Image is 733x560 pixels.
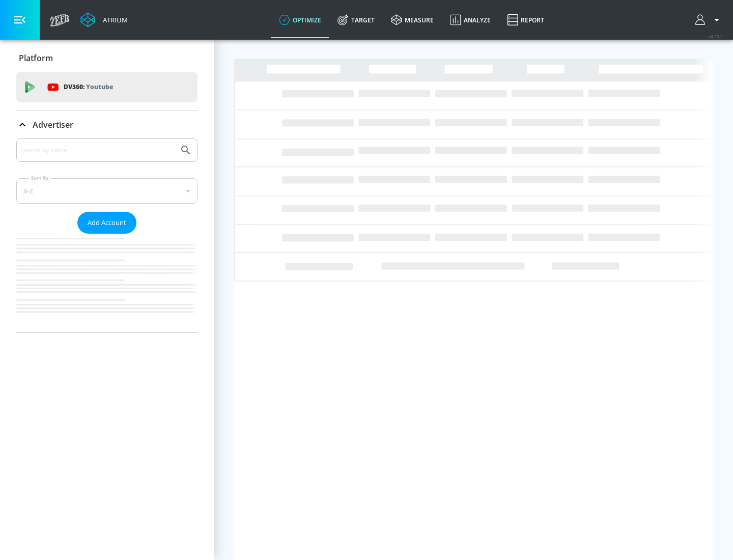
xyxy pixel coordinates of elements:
[88,217,126,229] span: Add Account
[16,110,198,139] div: Advertiser
[16,178,198,204] div: A-Z
[99,15,128,24] div: Atrium
[19,52,53,64] p: Platform
[16,44,198,72] div: Platform
[329,2,383,38] a: Target
[77,212,136,234] button: Add Account
[20,144,175,157] input: Search by name
[80,12,128,27] a: Atrium
[16,138,198,332] div: Advertiser
[271,2,329,38] a: optimize
[33,119,73,130] p: Advertiser
[29,175,51,181] label: Sort By
[86,81,113,92] p: Youtube
[383,2,442,38] a: measure
[442,2,499,38] a: Analyze
[64,81,113,93] p: DV360:
[709,34,723,39] span: v 4.25.2
[16,72,198,102] div: DV360: Youtube
[16,234,198,332] nav: list of Advertiser
[499,2,552,38] a: Report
